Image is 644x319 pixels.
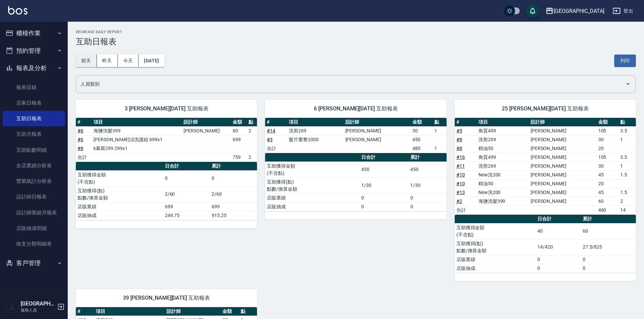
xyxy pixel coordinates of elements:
button: save [526,4,539,18]
th: 項目 [287,118,344,127]
button: Open [623,79,634,89]
td: 2 [619,197,636,206]
button: 列印 [614,55,636,67]
button: 登出 [610,5,636,17]
td: 480 [411,144,433,153]
td: 60 [597,197,619,206]
td: 30 [597,135,619,144]
table: a dense table [265,153,446,211]
button: [GEOGRAPHIC_DATA] [543,4,607,18]
a: #2 [456,198,462,204]
td: 60 [231,126,247,135]
td: New洗200 [477,188,529,197]
span: 39 [PERSON_NAME][DATE] 互助報表 [84,295,249,301]
td: 1 [619,135,636,144]
th: 點 [433,118,447,127]
button: 預約管理 [3,42,65,60]
td: 洗剪269 [287,126,344,135]
td: 角質499 [477,153,529,162]
td: 0 [536,255,581,264]
td: 460 [597,206,619,214]
button: 報表及分析 [3,59,65,77]
th: 點 [239,307,257,316]
td: 1/30 [360,177,409,193]
th: 金額 [231,118,247,127]
td: 450 [360,162,409,177]
td: 1.5 [619,188,636,197]
img: Person [5,300,19,314]
td: 合計 [265,144,287,153]
a: #13 [456,190,465,195]
td: [PERSON_NAME] [529,144,597,153]
a: 互助日報表 [3,111,65,126]
td: 0 [409,193,446,202]
table: a dense table [76,118,257,162]
th: 日合計 [163,162,210,171]
td: 30 [411,126,433,135]
th: 金額 [597,118,619,127]
td: 105 [597,126,619,135]
td: 店販業績 [455,255,536,264]
input: 人員名稱 [79,78,623,90]
span: 3 [PERSON_NAME][DATE] 互助報表 [84,105,249,112]
td: [PERSON_NAME] [529,153,597,162]
td: [PERSON_NAME] [182,126,231,135]
table: a dense table [265,118,446,153]
td: 精油50 [477,179,529,188]
td: 27.5/825 [581,239,636,255]
td: 915.25 [210,211,257,220]
button: 昨天 [97,55,118,67]
td: [PERSON_NAME] [529,170,597,179]
th: 累計 [409,153,446,162]
td: 45 [597,170,619,179]
td: 互助獲得金額 (不含點) [76,170,163,186]
td: 0 [409,202,446,211]
a: 營業統計分析表 [3,173,65,189]
td: [PERSON_NAME] [529,188,597,197]
th: # [455,118,477,127]
td: 0 [536,264,581,273]
td: 0 [163,170,210,186]
td: 105 [597,153,619,162]
td: 店販抽成 [265,202,360,211]
table: a dense table [455,118,636,215]
td: 40 [536,223,581,239]
td: 店販抽成 [455,264,536,273]
a: #14 [267,128,275,133]
td: 店販抽成 [76,211,163,220]
img: Logo [8,6,27,15]
td: 2 [247,126,257,135]
td: 互助獲得金額 (不含點) [455,223,536,239]
a: #6 [78,128,83,133]
td: 海鹽洗髮399 [477,197,529,206]
td: [PERSON_NAME] [529,197,597,206]
td: [PERSON_NAME]涼洗護組 699x1 [92,135,182,144]
td: 互助獲得(點) 點數/換算金額 [455,239,536,255]
a: #8 [456,137,462,142]
td: 20 [597,179,619,188]
button: 今天 [118,55,139,67]
th: 項目 [92,118,182,127]
td: 角質499 [477,126,529,135]
td: 互助獲得金額 (不含點) [265,162,360,177]
div: [GEOGRAPHIC_DATA] [554,7,604,15]
td: [PERSON_NAME] [529,179,597,188]
td: 2/60 [163,186,210,202]
td: 合計 [76,153,92,162]
th: 點 [247,118,257,127]
td: 14 [619,206,636,214]
td: [PERSON_NAME] [529,135,597,144]
td: 699 [210,202,257,211]
button: 前天 [76,55,97,67]
td: 洗剪269 [477,162,529,170]
button: 客戶管理 [3,254,65,272]
td: 0 [360,202,409,211]
td: 450 [411,135,433,144]
th: # [76,118,92,127]
td: [PERSON_NAME] [529,126,597,135]
th: 設計師 [165,307,221,316]
th: 累計 [210,162,257,171]
td: 249.75 [163,211,210,220]
td: 20 [597,144,619,153]
td: 1.5 [619,170,636,179]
